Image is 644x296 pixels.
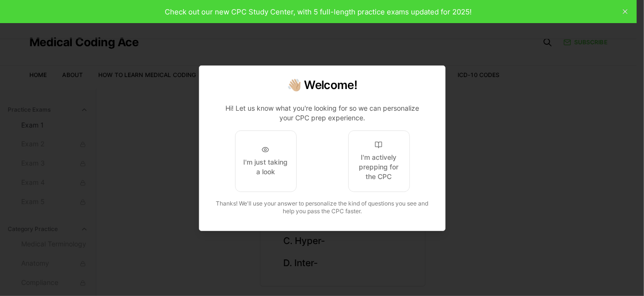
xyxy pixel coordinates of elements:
h2: 👋🏼 Welcome! [211,77,434,93]
button: I'm actively prepping for the CPC [348,130,409,192]
button: I'm just taking a look [235,130,296,192]
p: Hi! Let us know what you're looking for so we can personalize your CPC prep experience. [219,103,426,123]
span: Thanks! We'll use your answer to personalize the kind of questions you see and help you pass the ... [216,200,428,215]
div: I'm actively prepping for the CPC [356,153,401,181]
div: I'm just taking a look [243,157,288,177]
